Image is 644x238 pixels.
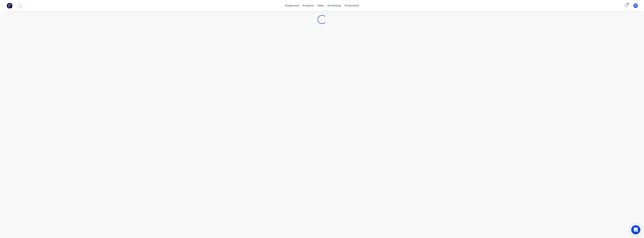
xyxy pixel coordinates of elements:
a: dashboard [283,3,301,8]
img: Factory [7,3,12,8]
span: TS [634,4,637,7]
div: sales [315,3,326,8]
div: productivity [343,3,361,8]
div: Open Intercom Messenger [631,225,640,234]
div: products [301,3,315,8]
div: purchasing [326,3,343,8]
